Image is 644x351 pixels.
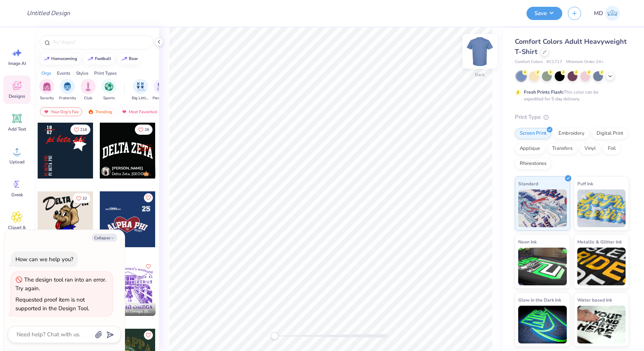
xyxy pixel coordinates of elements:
[515,143,545,154] div: Applique
[121,109,127,114] img: most_fav.gif
[577,180,593,188] span: Puff Ink
[8,60,26,66] span: Image AI
[9,159,24,165] span: Upload
[5,225,29,237] span: Clipart & logos
[51,57,77,61] div: homecoming
[577,189,626,227] img: Puff Ink
[88,109,94,114] img: trending.gif
[515,113,629,122] div: Print Type
[136,82,145,91] img: Big Little Reveal Image
[11,192,23,198] span: Greek
[566,59,604,65] span: Minimum Order: 24 +
[118,107,160,116] div: Most Favorited
[515,158,551,169] div: Rhinestones
[112,303,143,308] span: [PERSON_NAME]
[515,59,543,65] span: Comfort Colors
[9,93,25,99] span: Designs
[39,79,54,101] button: filter button
[84,95,92,101] span: Club
[524,89,617,102] div: This color can be expedited for 5 day delivery.
[594,9,603,18] span: MD
[515,37,627,56] span: Comfort Colors Adult Heavyweight T-Shirt
[129,57,138,61] div: bear
[92,234,117,242] button: Collapse
[577,238,622,246] span: Metallic & Glitter Ink
[592,128,628,139] div: Digital Print
[94,70,117,77] div: Print Types
[76,70,89,77] div: Styles
[515,128,551,139] div: Screen Print
[475,71,485,78] div: Back
[153,95,170,101] span: Parent's Weekend
[603,143,621,154] div: Foil
[63,82,72,91] img: Fraternity Image
[59,95,76,101] span: Fraternity
[465,36,495,66] img: Back
[135,125,153,135] button: Like
[43,82,51,91] img: Sorority Image
[15,256,73,263] div: How can we help you?
[73,193,90,203] button: Like
[605,6,620,21] img: Mads De Vera
[577,296,612,304] span: Water based Ink
[40,53,81,65] button: homecoming
[518,296,561,304] span: Glow in the Dark Ink
[112,166,143,171] span: [PERSON_NAME]
[43,109,49,114] img: most_fav.gif
[52,38,148,46] input: Try "Alpha"
[103,95,115,101] span: Sports
[112,309,153,314] span: Alpha Chi Omega, [GEOGRAPHIC_DATA][US_STATE]
[518,306,567,343] img: Glow in the Dark Ink
[271,332,278,340] div: Accessibility label
[39,79,54,101] div: filter for Sorority
[144,193,153,202] button: Like
[81,79,96,101] div: filter for Club
[121,57,127,61] img: trend_line.gif
[112,171,153,177] span: Delta Zeta, [GEOGRAPHIC_DATA]
[59,79,76,101] div: filter for Fraternity
[591,6,623,21] a: MD
[44,57,50,61] img: trend_line.gif
[84,107,116,116] div: Trending
[15,276,106,292] div: The design tool ran into an error. Try again.
[84,82,92,91] img: Club Image
[518,238,537,246] span: Neon Ink
[145,128,149,132] span: 28
[41,70,51,77] div: Orgs
[153,79,170,101] div: filter for Parent's Weekend
[547,143,577,154] div: Transfers
[70,125,90,135] button: Like
[132,95,149,101] span: Big Little Reveal
[87,57,93,61] img: trend_line.gif
[101,79,116,101] button: filter button
[80,128,87,132] span: 218
[83,53,114,65] button: football
[518,248,567,285] img: Neon Ink
[81,79,96,101] button: filter button
[524,89,564,95] strong: Fresh Prints Flash:
[144,331,153,340] button: Like
[153,79,170,101] button: filter button
[8,126,26,132] span: Add Text
[21,6,76,21] input: Untitled Design
[526,7,562,20] button: Save
[518,189,567,227] img: Standard
[577,306,626,343] img: Water based Ink
[577,248,626,285] img: Metallic & Glitter Ink
[15,296,89,312] div: Requested proof item is not supported in the Design Tool.
[546,59,562,65] span: # C1717
[117,53,141,65] button: bear
[40,107,82,116] div: Your Org's Fav
[144,262,153,271] button: Like
[101,79,116,101] div: filter for Sports
[132,79,149,101] button: filter button
[95,57,111,61] div: football
[40,95,54,101] span: Sorority
[105,82,113,91] img: Sports Image
[59,79,76,101] button: filter button
[518,180,538,188] span: Standard
[57,70,70,77] div: Events
[554,128,589,139] div: Embroidery
[132,79,149,101] div: filter for Big Little Reveal
[157,82,166,91] img: Parent's Weekend Image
